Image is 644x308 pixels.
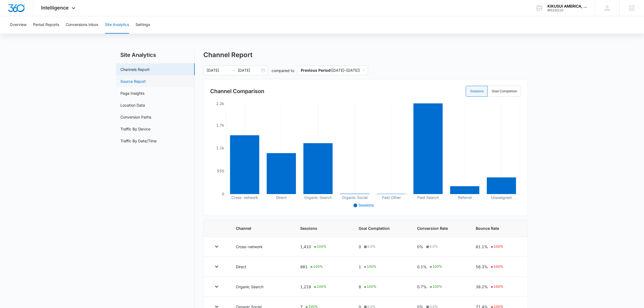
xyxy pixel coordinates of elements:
button: Overview [10,16,27,34]
td: Organic Search [229,277,294,297]
span: Sessions [300,225,346,231]
label: Goal Completion [488,86,521,97]
div: 0.0 % [425,244,438,249]
h3: Channel Comparison [210,87,264,95]
div: 100 % [429,264,442,270]
h2: Site Analytics [116,51,195,59]
div: 100 % [309,264,323,270]
div: 61.1% [476,244,519,250]
div: 0 [359,244,404,250]
a: Traffic By Device [120,126,150,132]
span: Conversion Rate [417,225,463,231]
tspan: Direct [276,195,287,200]
td: Direct [229,257,294,277]
tspan: 1.7k [216,123,224,127]
div: 1,410 [300,244,346,250]
div: 8 [359,284,404,290]
div: 0.0 % [363,244,376,249]
tspan: Referral [458,195,472,200]
tspan: Organic Social [342,195,368,200]
div: account id [547,8,587,12]
span: Intelligence [41,5,69,11]
td: Cross-network [229,237,294,257]
label: Sessions [466,86,488,97]
div: 100 % [490,264,503,270]
div: 100 % [363,264,377,270]
h1: Channel Report [203,51,252,59]
a: Traffic By Date/Time [120,138,157,144]
div: 1 [359,264,404,270]
div: 0% [417,244,463,250]
p: compared to [272,68,294,73]
button: Site Analytics [105,16,129,34]
a: Channels Report [120,67,150,72]
div: 100 % [429,284,442,290]
tspan: Unassigned [491,195,512,200]
div: 100 % [313,284,326,290]
button: Settings [136,16,150,34]
input: End date [238,67,260,73]
div: 1,219 [300,284,346,290]
tspan: 0 [222,192,224,196]
div: 100 % [490,284,503,290]
button: Toggle Row Expanded [212,262,221,271]
span: Goal Completion [359,225,404,231]
a: Conversion Paths [120,114,151,120]
tspan: Cross-network [231,195,258,200]
button: Period Reports [33,16,59,34]
button: Toggle Row Expanded [212,282,221,291]
span: Sessions [358,203,374,207]
div: 981 [300,264,346,270]
span: ( [DATE] – [DATE] ) [301,66,365,75]
div: 56.3% [476,264,519,270]
button: Conversions Inbox [66,16,98,34]
div: account name [547,4,587,8]
tspan: 2.2k [216,101,224,106]
span: to [231,68,236,73]
a: Location Data [120,102,145,108]
tspan: Paid Other [382,195,401,200]
div: 100 % [363,284,377,290]
p: Previous Period [301,68,331,73]
div: 100 % [313,244,326,250]
span: swap-right [231,68,236,73]
tspan: Paid Search [417,195,439,200]
tspan: 1.1k [216,146,224,150]
span: Bounce Rate [476,225,519,231]
span: Channel [236,225,287,231]
div: 100 % [490,244,503,250]
div: 0.1% [417,264,463,270]
tspan: Organic Search [304,195,332,200]
a: Page Insights [120,90,144,96]
input: Start date [207,67,229,73]
tspan: 550 [217,169,224,173]
div: 38.2% [476,284,519,290]
div: 0.7% [417,284,463,290]
a: Source Report [120,78,146,84]
button: Toggle Row Expanded [212,242,221,251]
